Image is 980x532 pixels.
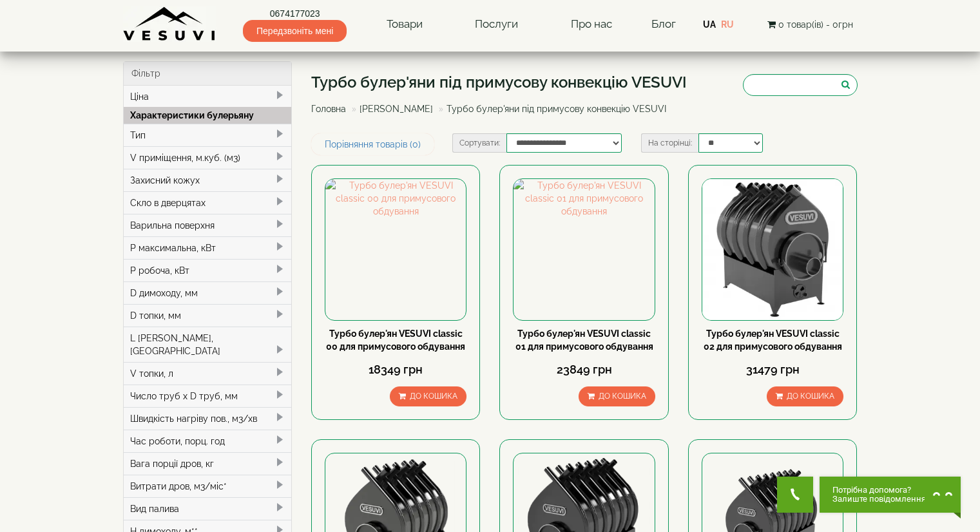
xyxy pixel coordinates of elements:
[326,328,465,352] a: Турбо булер'ян VESUVI classic 00 для примусового обдування
[124,191,292,214] div: Скло в дверцятах
[124,259,292,281] div: P робоча, кВт
[124,214,292,236] div: Варильна поверхня
[124,169,292,191] div: Захисний кожух
[124,497,292,520] div: Вид палива
[124,62,292,86] div: Фільтр
[832,486,926,495] span: Потрібна допомога?
[452,133,506,153] label: Сортувати:
[599,392,646,401] span: До кошика
[513,361,655,378] div: 23849 грн
[124,327,292,362] div: L [PERSON_NAME], [GEOGRAPHIC_DATA]
[764,17,857,32] button: 0 товар(ів) - 0грн
[124,236,292,259] div: P максимальна, кВт
[374,10,436,39] a: Товари
[410,392,457,401] span: До кошика
[124,452,292,475] div: Вага порції дров, кг
[325,361,466,378] div: 18349 грн
[436,102,666,115] li: Турбо булер'яни під примусову конвекцію VESUVI
[515,328,653,352] a: Турбо булер'ян VESUVI classic 01 для примусового обдування
[124,430,292,452] div: Час роботи, порц. год
[124,385,292,407] div: Число труб x D труб, мм
[123,6,216,42] img: Завод VESUVI
[311,133,434,155] a: Порівняння товарів (0)
[703,19,716,30] a: UA
[243,7,347,20] a: 0674177023
[558,10,625,39] a: Про нас
[579,386,655,406] button: До кошика
[462,10,531,39] a: Послуги
[787,392,834,401] span: До кошика
[767,386,843,406] button: До кошика
[124,475,292,497] div: Витрати дров, м3/міс*
[820,477,961,513] button: Chat button
[311,74,687,91] h1: Турбо булер'яни під примусову конвекцію VESUVI
[702,179,843,319] img: Турбо булер'ян VESUVI classic 02 для примусового обдування
[651,17,676,30] a: Блог
[390,386,466,406] button: До кошика
[704,328,842,352] a: Турбо булер'ян VESUVI classic 02 для примусового обдування
[641,133,698,153] label: На сторінці:
[124,362,292,385] div: V топки, л
[514,179,654,319] img: Турбо булер'ян VESUVI classic 01 для примусового обдування
[124,407,292,430] div: Швидкість нагріву пов., м3/хв
[721,19,734,30] a: RU
[777,477,813,513] button: Get Call button
[124,304,292,327] div: D топки, мм
[360,104,433,114] a: [PERSON_NAME]
[124,146,292,169] div: V приміщення, м.куб. (м3)
[325,179,466,319] img: Турбо булер'ян VESUVI classic 00 для примусового обдування
[243,20,347,42] span: Передзвоніть мені
[124,124,292,146] div: Тип
[778,19,853,30] span: 0 товар(ів) - 0грн
[124,107,292,124] div: Характеристики булерьяну
[832,495,926,504] span: Залиште повідомлення
[124,86,292,108] div: Ціна
[702,361,843,378] div: 31479 грн
[311,104,346,114] a: Головна
[124,281,292,304] div: D димоходу, мм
